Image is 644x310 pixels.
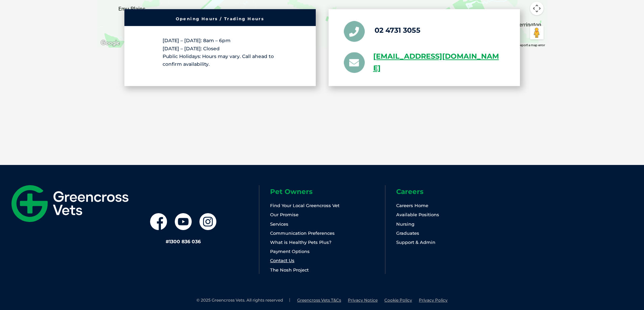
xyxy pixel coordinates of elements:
[163,37,278,68] p: [DATE] – [DATE]: 8am – 6pm [DATE] – [DATE]: Closed Public Holidays: Hours may vary. Call ahead to...
[396,230,419,236] a: Graduates
[384,298,412,303] a: Cookie Policy
[270,221,288,227] a: Services
[270,230,335,236] a: Communication Preferences
[530,2,544,15] button: Map camera controls
[396,221,414,227] a: Nursing
[348,298,378,303] a: Privacy Notice
[270,249,310,254] a: Payment Options
[270,267,309,273] a: The Nosh Project
[270,239,331,245] a: What is Healthy Pets Plus?
[419,298,448,303] a: Privacy Policy
[270,212,299,217] a: Our Promise
[166,238,201,245] a: #1300 836 036
[396,239,435,245] a: Support & Admin
[270,258,294,263] a: Contact Us
[297,298,341,303] a: Greencross Vets T&Cs
[373,51,505,74] a: [EMAIL_ADDRESS][DOMAIN_NAME]
[396,203,428,208] a: Careers Home
[270,203,339,208] a: Find Your Local Greencross Vet
[196,298,290,303] li: © 2025 Greencross Vets. All rights reserved
[396,188,511,195] h6: Careers
[166,238,169,245] span: #
[270,188,385,195] h6: Pet Owners
[128,17,312,21] h6: Opening Hours / Trading Hours
[375,26,421,34] a: 02 4731 3055
[396,212,439,217] a: Available Positions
